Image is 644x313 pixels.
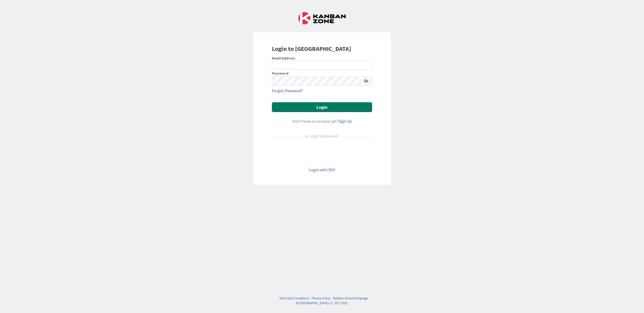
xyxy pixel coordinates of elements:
[312,296,331,301] a: Privacy Policy
[272,56,295,60] label: Email Address
[339,119,352,124] a: Sign Up
[272,72,289,75] label: Password
[272,88,303,94] a: Forgot Password?
[309,167,335,172] a: Login with SSO
[272,45,351,53] b: Login to [GEOGRAPHIC_DATA]
[272,102,372,112] button: Login
[272,118,372,124] div: Don’t have an account yet?
[299,301,328,305] a: [GEOGRAPHIC_DATA]
[279,296,309,301] a: Terms and Conditions
[277,301,368,305] div: © LLC 2017- 2025 .
[333,296,368,301] a: Kanban Zone Homepage
[269,147,375,158] iframe: Sign in with Google Button
[304,133,340,139] div: or login with email
[298,12,346,24] img: Kanban Zone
